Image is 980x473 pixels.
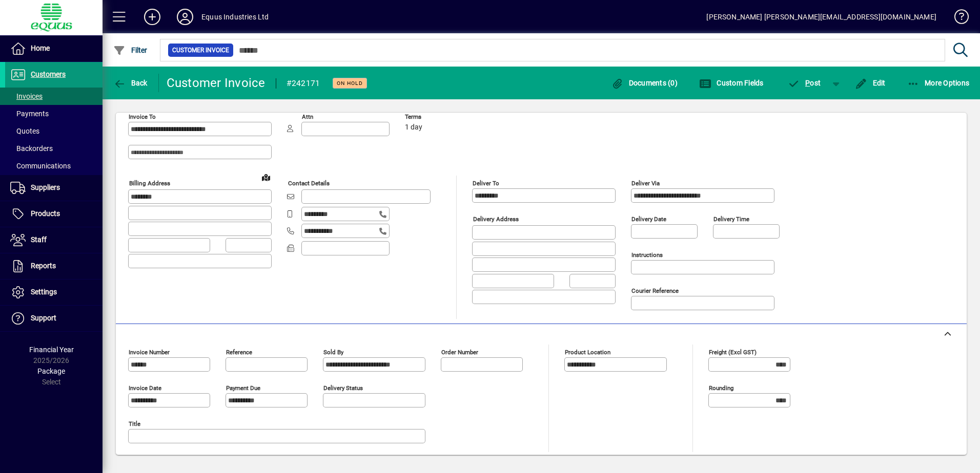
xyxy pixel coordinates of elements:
mat-label: Payment due [226,384,260,392]
a: Reports [5,253,103,279]
mat-label: Order number [441,349,478,356]
span: 1 day [405,123,422,132]
a: Home [5,36,103,61]
span: Edit [855,79,886,87]
span: Financial Year [29,346,74,354]
button: Filter [111,41,150,59]
mat-label: Invoice date [129,384,161,392]
mat-label: Delivery date [631,216,666,223]
a: Invoices [5,88,103,105]
span: On hold [337,80,363,87]
div: Customer Invoice [167,75,266,91]
span: Back [113,79,148,87]
a: Products [5,201,103,227]
mat-label: Delivery status [323,384,363,392]
span: Suppliers [31,183,60,191]
span: Invoices [10,92,43,100]
button: Edit [852,74,888,92]
div: [PERSON_NAME] [PERSON_NAME][EMAIL_ADDRESS][DOMAIN_NAME] [706,9,936,25]
button: Add [136,8,169,26]
a: Backorders [5,140,103,157]
div: #242171 [287,75,320,92]
mat-label: Product location [565,349,610,356]
button: Profile [169,8,201,26]
span: Terms [405,114,466,120]
span: Customer Invoice [172,45,229,55]
button: More Options [905,74,972,92]
a: Support [5,306,103,331]
mat-label: Invoice To [129,113,156,120]
a: Payments [5,105,103,122]
span: More Options [907,79,970,87]
span: Custom Fields [699,79,764,87]
mat-label: Reference [226,349,252,356]
button: Custom Fields [697,74,766,92]
mat-label: Title [129,420,140,427]
mat-label: Attn [302,113,313,120]
a: Quotes [5,122,103,140]
mat-label: Deliver To [473,180,499,187]
span: Quotes [10,127,39,135]
mat-label: Rounding [709,384,733,392]
mat-label: Courier Reference [631,287,679,294]
a: Suppliers [5,175,103,201]
span: Package [37,367,65,375]
div: Equus Industries Ltd [201,9,269,25]
span: Filter [113,46,148,54]
mat-label: Deliver via [631,180,660,187]
span: Staff [31,235,47,244]
span: Products [31,209,60,218]
a: View on map [258,169,274,185]
a: Staff [5,227,103,253]
span: Support [31,314,56,322]
span: Home [31,44,50,52]
span: Settings [31,288,57,296]
span: Payments [10,110,49,118]
mat-label: Freight (excl GST) [709,349,757,356]
mat-label: Delivery time [713,216,749,223]
span: Communications [10,162,71,170]
app-page-header-button: Back [103,74,159,92]
span: P [805,79,810,87]
mat-label: Sold by [323,349,343,356]
button: Post [783,74,826,92]
span: Customers [31,70,66,78]
a: Settings [5,279,103,305]
span: Reports [31,262,56,270]
mat-label: Invoice number [129,349,170,356]
span: Backorders [10,144,53,153]
a: Knowledge Base [947,2,967,35]
span: Documents (0) [611,79,678,87]
a: Communications [5,157,103,175]
span: ost [788,79,821,87]
button: Documents (0) [608,74,680,92]
button: Back [111,74,150,92]
mat-label: Instructions [631,251,663,259]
